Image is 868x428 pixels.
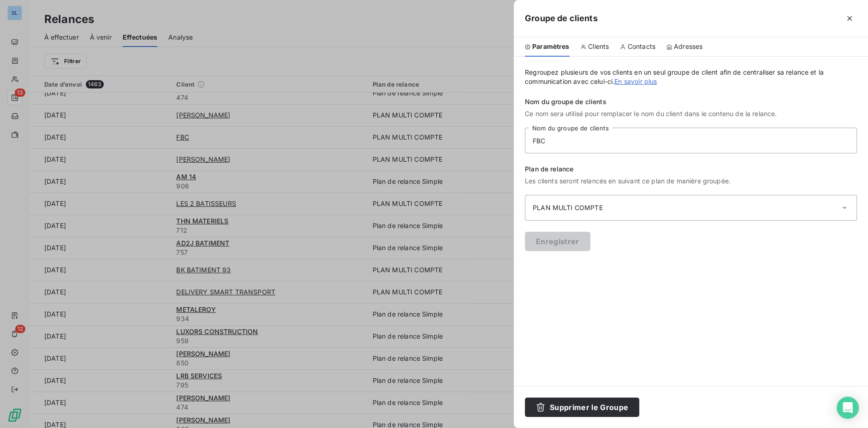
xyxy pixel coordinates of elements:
[532,42,570,51] span: Paramètres
[628,42,655,51] span: Contacts
[614,77,657,85] a: En savoir plus
[525,176,857,186] span: Les clients seront relancés en suivant ce plan de manière groupée.
[525,164,857,174] span: Plan de relance
[837,397,859,419] div: Open Intercom Messenger
[525,97,857,106] span: Nom du groupe de clients
[525,109,857,118] span: Ce nom sera utilisé pour remplacer le nom du client dans le contenu de la relance.
[525,12,598,25] h5: Groupe de clients
[588,42,609,51] span: Clients
[525,232,590,251] button: Enregistrer
[525,68,857,86] span: Regroupez plusieurs de vos clients en un seul groupe de client afin de centraliser sa relance et ...
[674,42,702,51] span: Adresses
[525,398,639,417] button: Supprimer le Groupe
[533,203,614,212] div: PLAN MULTI COMPTE
[525,128,857,153] input: placeholder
